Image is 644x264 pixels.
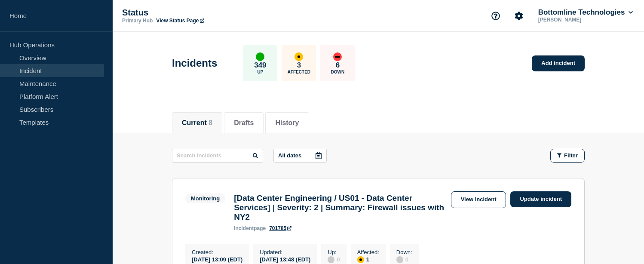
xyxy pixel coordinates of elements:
[288,70,310,74] p: Affected
[122,8,294,18] p: Status
[396,255,412,263] div: 0
[156,18,204,24] a: View Status Page
[550,149,585,163] button: Filter
[269,225,291,231] a: 701785
[182,119,212,127] button: Current 8
[192,249,242,255] p: Created :
[209,119,212,126] span: 8
[564,152,578,159] span: Filter
[185,193,225,203] span: Monitoring
[294,52,303,61] div: affected
[256,52,264,61] div: up
[172,57,217,69] h1: Incidents
[234,225,254,231] span: incident
[260,249,310,255] p: Updated :
[192,255,242,263] div: [DATE] 13:09 (EDT)
[532,55,585,71] a: Add incident
[122,18,153,24] p: Primary Hub
[357,256,364,263] div: affected
[357,255,379,263] div: 1
[328,249,340,255] p: Up :
[234,119,254,127] button: Drafts
[275,119,299,127] button: History
[510,191,571,207] a: Update incident
[537,8,635,17] button: Bottomline Technologies
[278,152,301,159] p: All dates
[487,7,505,25] button: Support
[328,255,340,263] div: 0
[333,52,342,61] div: down
[260,255,310,263] div: [DATE] 13:48 (EDT)
[357,249,379,255] p: Affected :
[451,191,506,208] a: View incident
[396,249,412,255] p: Down :
[537,17,626,23] p: [PERSON_NAME]
[331,70,345,74] p: Down
[254,61,266,70] p: 349
[172,149,263,163] input: Search incidents
[257,70,263,74] p: Up
[234,225,266,231] p: page
[510,7,528,25] button: Account settings
[297,61,301,70] p: 3
[336,61,340,70] p: 6
[234,193,446,222] h3: [Data Center Engineering / US01 - Data Center Services] | Severity: 2 | Summary: Firewall issues ...
[328,256,334,263] div: disabled
[396,256,403,263] div: disabled
[273,149,327,163] button: All dates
